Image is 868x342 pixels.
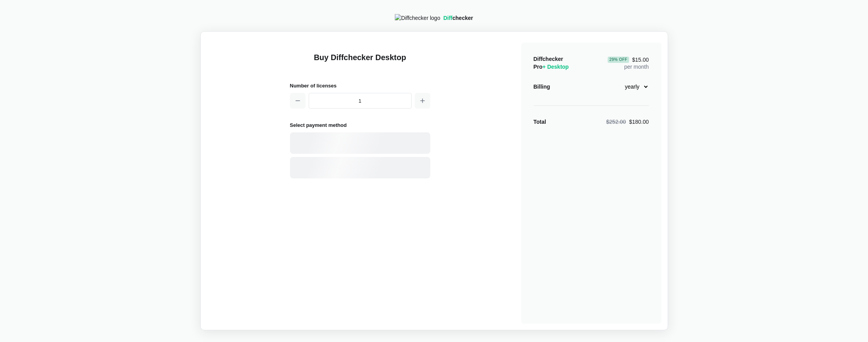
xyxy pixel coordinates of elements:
div: 29 % Off [608,57,629,63]
h2: Number of licenses [290,82,430,90]
strong: Total [534,119,546,125]
input: 1 [309,93,412,109]
h2: Select payment method [290,121,430,129]
span: Pro [534,64,569,70]
a: Diffchecker logoDiffchecker [395,15,473,21]
div: $180.00 [606,118,649,126]
h1: Buy Diffchecker Desktop [290,52,430,72]
span: + Desktop [543,64,569,70]
span: $252.00 [606,119,626,125]
img: Diffchecker logo [395,14,440,22]
span: Diff [443,15,452,21]
div: Billing [534,83,550,91]
span: $15.00 [608,57,649,63]
div: per month [608,55,649,71]
div: checker [443,14,473,22]
span: Diffchecker [534,56,563,62]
